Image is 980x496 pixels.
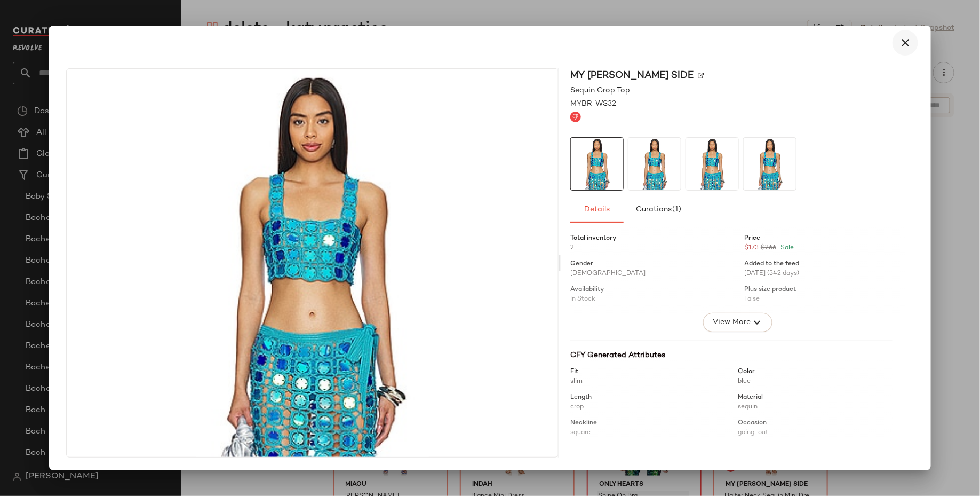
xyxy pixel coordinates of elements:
[703,313,772,332] button: View More
[571,138,623,190] img: MYBR-WS32_V1.jpg
[635,206,682,214] span: Curations
[570,85,630,96] span: Sequin Crop Top
[628,138,681,190] img: MYBR-WS32_V1.jpg
[712,316,751,329] span: View More
[686,138,738,190] img: MYBR-WS32_V1.jpg
[570,68,694,83] span: My [PERSON_NAME] Side
[744,138,796,190] img: MYBR-WS32_V1.jpg
[67,69,558,457] img: MYBR-WS32_V1.jpg
[584,206,610,214] span: Details
[698,73,704,79] img: svg%3e
[570,350,893,361] div: CFY Generated Attributes
[672,206,681,214] span: (1)
[570,98,616,109] span: MYBR-WS32
[572,114,579,120] img: svg%3e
